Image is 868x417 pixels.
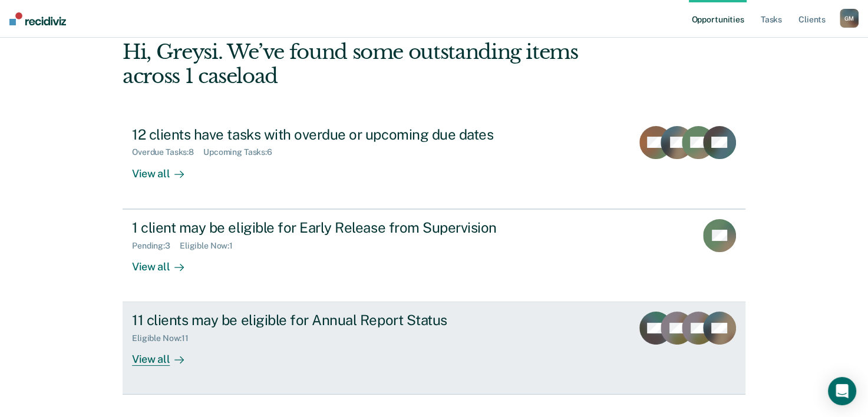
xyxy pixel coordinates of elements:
div: Eligible Now : 1 [180,241,242,251]
a: 12 clients have tasks with overdue or upcoming due datesOverdue Tasks:8Upcoming Tasks:6View all [123,117,745,209]
img: Recidiviz [9,12,66,25]
div: G M [840,9,859,28]
a: 11 clients may be eligible for Annual Report StatusEligible Now:11View all [123,302,745,395]
div: View all [132,250,198,273]
div: Overdue Tasks : 8 [132,147,203,157]
div: Open Intercom Messenger [828,377,856,405]
div: Pending : 3 [132,241,180,251]
button: GM [840,9,859,28]
div: 12 clients have tasks with overdue or upcoming due dates [132,126,546,143]
div: 11 clients may be eligible for Annual Report Status [132,312,546,329]
div: Hi, Greysi. We’ve found some outstanding items across 1 caseload [123,40,621,88]
a: 1 client may be eligible for Early Release from SupervisionPending:3Eligible Now:1View all [123,209,745,302]
div: Upcoming Tasks : 6 [203,147,282,157]
div: Eligible Now : 11 [132,333,198,343]
div: View all [132,157,198,180]
div: View all [132,343,198,366]
div: 1 client may be eligible for Early Release from Supervision [132,219,546,236]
